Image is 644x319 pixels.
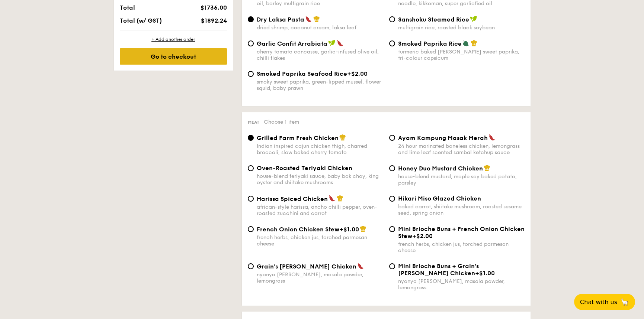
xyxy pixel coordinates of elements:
[313,16,320,22] img: icon-chef-hat.a58ddaea.svg
[257,143,383,156] div: Indian inspired cajun chicken thigh, charred broccoli, slow baked cherry tomato
[200,4,227,11] span: $1736.00
[337,195,343,202] img: icon-chef-hat.a58ddaea.svg
[264,119,299,125] span: Choose 1 item
[389,165,395,171] input: Honey Duo Mustard Chickenhouse-blend mustard, maple soy baked potato, parsley
[339,226,359,233] span: +$1.00
[398,16,469,23] span: Sanshoku Steamed Rice
[257,271,383,284] div: nyonya [PERSON_NAME], masala powder, lemongrass
[257,204,383,217] div: african-style harissa, ancho chilli pepper, oven-roasted zucchini and carrot
[398,241,525,254] div: french herbs, chicken jus, torched parmesan cheese
[257,195,328,202] span: Harissa Spiced Chicken
[398,49,525,61] div: turmeric baked [PERSON_NAME] sweet paprika, tri-colour capsicum
[574,294,635,310] button: Chat with us🦙
[257,165,352,172] span: Oven-Roasted Teriyaki Chicken
[398,25,525,31] div: multigrain rice, roasted black soybean
[257,40,327,47] span: Garlic Confit Arrabiata
[328,40,336,46] img: icon-vegan.f8ff3823.svg
[257,173,383,186] div: house-blend teriyaki sauce, baby bok choy, king oyster and shiitake mushrooms
[305,16,312,22] img: icon-spicy.37a8142b.svg
[201,17,227,24] span: $1892.24
[389,16,395,22] input: Sanshoku Steamed Ricemultigrain rice, roasted black soybean
[357,263,364,269] img: icon-spicy.37a8142b.svg
[389,40,395,46] input: Smoked Paprika Riceturmeric baked [PERSON_NAME] sweet paprika, tri-colour capsicum
[248,16,254,22] input: Dry Laksa Pastadried shrimp, coconut cream, laksa leaf
[248,196,254,202] input: Harissa Spiced Chickenafrican-style harissa, ancho chilli pepper, oven-roasted zucchini and carrot
[248,71,254,77] input: Smoked Paprika Seafood Rice+$2.00smoky sweet paprika, green-lipped mussel, flower squid, baby prawn
[248,40,254,46] input: Garlic Confit Arrabiatacherry tomato concasse, garlic-infused olive oil, chilli flakes
[398,165,483,172] span: Honey Duo Mustard Chicken
[257,226,339,233] span: French Onion Chicken Stew
[398,225,525,240] span: Mini Brioche Buns + French Onion Chicken Stew
[120,17,162,24] span: Total (w/ GST)
[470,16,477,22] img: icon-vegan.f8ff3823.svg
[347,70,368,77] span: +$2.00
[484,165,490,171] img: icon-chef-hat.a58ddaea.svg
[339,134,346,141] img: icon-chef-hat.a58ddaea.svg
[329,195,335,202] img: icon-spicy.37a8142b.svg
[398,173,525,186] div: house-blend mustard, maple soy baked potato, parsley
[389,226,395,232] input: Mini Brioche Buns + French Onion Chicken Stew+$2.00french herbs, chicken jus, torched parmesan ch...
[412,232,433,240] span: +$2.00
[398,204,525,216] div: baked carrot, shiitake mushroom, roasted sesame seed, spring onion
[337,40,343,46] img: icon-spicy.37a8142b.svg
[471,40,477,46] img: icon-chef-hat.a58ddaea.svg
[398,263,479,277] span: Mini Brioche Buns + Grain's [PERSON_NAME] Chicken
[120,36,227,42] div: + Add another order
[248,135,254,141] input: Grilled Farm Fresh ChickenIndian inspired cajun chicken thigh, charred broccoli, slow baked cherr...
[120,48,227,65] div: Go to checkout
[389,135,395,141] input: Ayam Kampung Masak Merah24 hour marinated boneless chicken, lemongrass and lime leaf scented samb...
[462,40,469,46] img: icon-vegetarian.fe4039eb.svg
[257,263,356,270] span: Grain's [PERSON_NAME] Chicken
[257,25,383,31] div: dried shrimp, coconut cream, laksa leaf
[248,263,254,269] input: Grain's [PERSON_NAME] Chickennyonya [PERSON_NAME], masala powder, lemongrass
[248,226,254,232] input: French Onion Chicken Stew+$1.00french herbs, chicken jus, torched parmesan cheese
[257,70,347,77] span: Smoked Paprika Seafood Rice
[398,195,481,202] span: Hikari Miso Glazed Chicken
[120,4,135,11] span: Total
[389,196,395,202] input: Hikari Miso Glazed Chickenbaked carrot, shiitake mushroom, roasted sesame seed, spring onion
[580,299,617,306] span: Chat with us
[398,40,462,47] span: Smoked Paprika Rice
[248,120,259,125] span: Meat
[389,263,395,269] input: Mini Brioche Buns + Grain's [PERSON_NAME] Chicken+$1.00nyonya [PERSON_NAME], masala powder, lemon...
[248,165,254,171] input: Oven-Roasted Teriyaki Chickenhouse-blend teriyaki sauce, baby bok choy, king oyster and shiitake ...
[398,134,488,141] span: Ayam Kampung Masak Merah
[398,143,525,156] div: 24 hour marinated boneless chicken, lemongrass and lime leaf scented sambal ketchup sauce
[488,134,495,141] img: icon-spicy.37a8142b.svg
[257,234,383,247] div: french herbs, chicken jus, torched parmesan cheese
[257,134,339,141] span: Grilled Farm Fresh Chicken
[257,49,383,61] div: cherry tomato concasse, garlic-infused olive oil, chilli flakes
[398,278,525,291] div: nyonya [PERSON_NAME], masala powder, lemongrass
[360,225,366,232] img: icon-chef-hat.a58ddaea.svg
[257,16,304,23] span: Dry Laksa Pasta
[620,298,629,306] span: 🦙
[257,79,383,91] div: smoky sweet paprika, green-lipped mussel, flower squid, baby prawn
[475,270,495,277] span: +$1.00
